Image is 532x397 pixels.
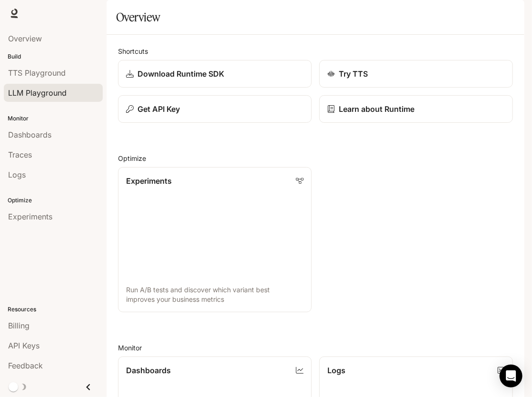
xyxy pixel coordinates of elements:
a: Download Runtime SDK [118,60,312,88]
a: ExperimentsRun A/B tests and discover which variant best improves your business metrics [118,167,312,312]
h1: Overview [116,8,160,27]
a: Learn about Runtime [319,95,513,123]
p: Logs [327,365,345,376]
button: Get API Key [118,95,312,123]
p: Learn about Runtime [339,103,414,115]
p: Run A/B tests and discover which variant best improves your business metrics [126,285,304,304]
p: Download Runtime SDK [138,68,224,79]
h2: Shortcuts [118,46,513,56]
p: Try TTS [339,68,368,79]
p: Get API Key [138,103,180,115]
p: Dashboards [126,365,171,376]
p: Experiments [126,175,172,187]
div: Open Intercom Messenger [500,365,522,387]
h2: Monitor [118,343,513,353]
h2: Optimize [118,153,513,163]
a: Try TTS [319,60,513,88]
